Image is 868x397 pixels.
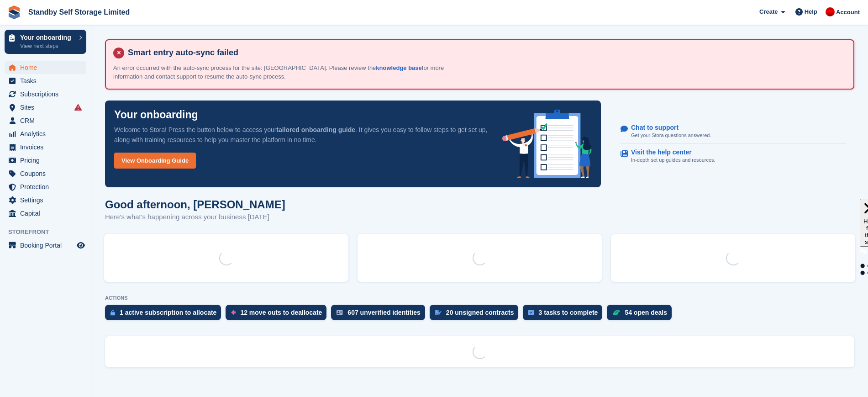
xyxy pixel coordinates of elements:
[528,310,534,315] img: task-75834270c22a3079a89374b754ae025e5fb1db73e45f91037f5363f120a921f8.svg
[20,180,75,193] span: Protection
[231,310,236,315] img: move_outs_to_deallocate_icon-f764333ba52eb49d3ac5e1228854f67142a1ed5810a6f6cc68b1a99e826820c5.svg
[826,7,835,16] img: Aaron Winter
[240,309,322,316] div: 12 move outs to deallocate
[113,64,456,81] p: An error occurred with the auto-sync process for the site: [GEOGRAPHIC_DATA]. Please review the f...
[226,305,331,325] a: 12 move outs to deallocate
[435,310,442,315] img: contract_signature_icon-13c848040528278c33f63329250d36e43548de30e8caae1d1a13099fd9432cc5.svg
[376,64,421,71] a: knowledge base
[5,141,86,154] a: menu
[114,153,196,169] a: View Onboarding Guide
[20,194,75,206] span: Settings
[631,148,708,156] p: Visit the help center
[538,309,598,316] div: 3 tasks to complete
[5,101,86,114] a: menu
[5,30,86,54] a: Your onboarding View next steps
[5,114,86,127] a: menu
[337,310,343,315] img: verify_identity-adf6edd0f0f0b5bbfe63781bf79b02c33cf7c696d77639b501bdc392416b5a36.svg
[124,48,846,58] h4: Smart entry auto-sync failed
[5,74,86,87] a: menu
[105,198,285,211] h1: Good afternoon, [PERSON_NAME]
[20,141,75,154] span: Invoices
[25,5,133,20] a: Standby Self Storage Limited
[8,228,91,237] span: Storefront
[7,5,21,19] img: stora-icon-8386f47178a22dfd0bd8f6a31ec36ba5ce8667c1dd55bd0f319d3a0aa187defe.svg
[347,309,421,316] div: 607 unverified identities
[276,126,355,133] strong: tailored onboarding guide
[631,124,704,132] p: Chat to support
[621,144,846,169] a: Visit the help center In-depth set up guides and resources.
[20,127,75,140] span: Analytics
[5,61,86,74] a: menu
[612,309,620,316] img: deal-1b604bf984904fb50ccaf53a9ad4b4a5d6e5aea283cecdc64d6e3604feb123c2.svg
[5,154,86,167] a: menu
[20,114,75,127] span: CRM
[74,104,82,111] i: Smart entry sync failures have occurred
[631,156,715,164] p: In-depth set up guides and resources.
[75,240,86,251] a: Preview store
[20,61,75,74] span: Home
[105,305,226,325] a: 1 active subscription to allocate
[105,212,285,222] p: Here's what's happening across your business [DATE]
[631,132,711,139] p: Get your Stora questions answered.
[120,309,216,316] div: 1 active subscription to allocate
[5,194,86,206] a: menu
[5,207,86,220] a: menu
[20,74,75,87] span: Tasks
[625,309,667,316] div: 54 open deals
[502,110,592,178] img: onboarding-info-6c161a55d2c0e0a8cae90662b2fe09162a5109e8cc188191df67fb4f79e88e88.svg
[621,119,846,144] a: Chat to support Get your Stora questions answered.
[114,110,198,120] p: Your onboarding
[5,180,86,193] a: menu
[20,167,75,180] span: Coupons
[110,310,115,316] img: active_subscription_to_allocate_icon-d502201f5373d7db506a760aba3b589e785aa758c864c3986d89f69b8ff3...
[20,154,75,167] span: Pricing
[523,305,607,325] a: 3 tasks to complete
[5,88,86,101] a: menu
[20,101,75,114] span: Sites
[331,305,430,325] a: 607 unverified identities
[836,8,860,17] span: Account
[114,125,488,145] p: Welcome to Stora! Press the button below to access your . It gives you easy to follow steps to ge...
[20,34,74,41] p: Your onboarding
[759,7,778,16] span: Create
[20,239,75,252] span: Booking Portal
[446,309,514,316] div: 20 unsigned contracts
[105,295,854,301] p: ACTIONS
[20,88,75,101] span: Subscriptions
[607,305,676,325] a: 54 open deals
[5,239,86,252] a: menu
[20,207,75,220] span: Capital
[805,7,817,16] span: Help
[5,127,86,140] a: menu
[5,167,86,180] a: menu
[20,42,74,50] p: View next steps
[430,305,523,325] a: 20 unsigned contracts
